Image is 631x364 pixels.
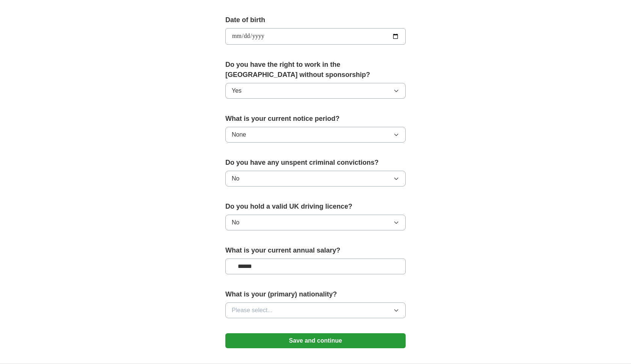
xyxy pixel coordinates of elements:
label: Date of birth [225,15,406,25]
span: Please select... [232,306,273,315]
label: Do you have any unspent criminal convictions? [225,158,406,168]
label: What is your current annual salary? [225,245,406,256]
button: Save and continue [225,333,406,348]
span: None [232,130,246,139]
button: None [225,127,406,143]
button: Please select... [225,302,406,318]
button: No [225,171,406,187]
button: No [225,215,406,230]
label: What is your (primary) nationality? [225,289,406,299]
span: Yes [232,86,242,95]
label: Do you hold a valid UK driving licence? [225,202,406,212]
span: No [232,174,239,183]
button: Yes [225,83,406,99]
label: Do you have the right to work in the [GEOGRAPHIC_DATA] without sponsorship? [225,60,406,80]
label: What is your current notice period? [225,114,406,124]
span: No [232,218,239,227]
